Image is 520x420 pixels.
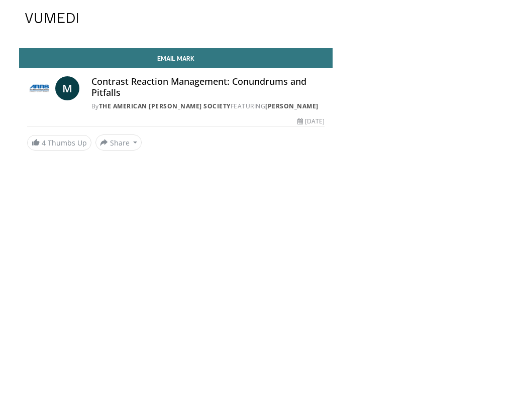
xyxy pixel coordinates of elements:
a: The American [PERSON_NAME] Society [99,102,231,110]
div: [DATE] [297,117,325,126]
a: M [55,76,79,100]
a: [PERSON_NAME] [265,102,319,110]
img: The American Roentgen Ray Society [27,76,51,100]
a: Email Mark [19,48,333,68]
h4: Contrast Reaction Management: Conundrums and Pitfalls [91,76,325,98]
img: VuMedi Logo [25,13,78,23]
button: Share [95,134,142,151]
div: By FEATURING [91,102,325,111]
a: 4 Thumbs Up [27,135,91,151]
span: 4 [42,138,46,148]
